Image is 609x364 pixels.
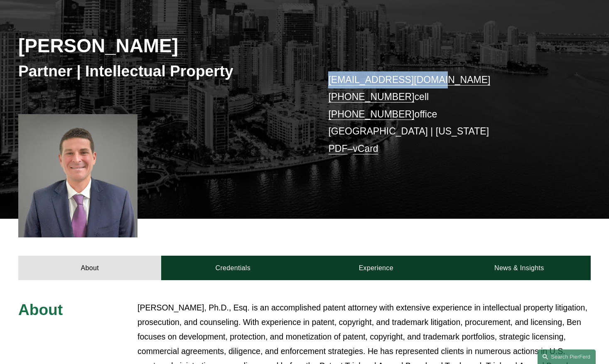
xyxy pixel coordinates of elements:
[18,34,304,58] h2: [PERSON_NAME]
[328,109,414,120] a: [PHONE_NUMBER]
[18,62,304,81] h3: Partner | Intellectual Property
[538,349,596,364] a: Search this site
[328,71,567,157] p: cell office [GEOGRAPHIC_DATA] | [US_STATE] –
[353,143,378,154] a: vCard
[161,256,304,280] a: Credentials
[304,256,448,280] a: Experience
[18,256,162,280] a: About
[448,256,591,280] a: News & Insights
[18,301,63,318] span: About
[328,74,490,85] a: [EMAIL_ADDRESS][DOMAIN_NAME]
[328,91,414,102] a: [PHONE_NUMBER]
[328,143,347,154] a: PDF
